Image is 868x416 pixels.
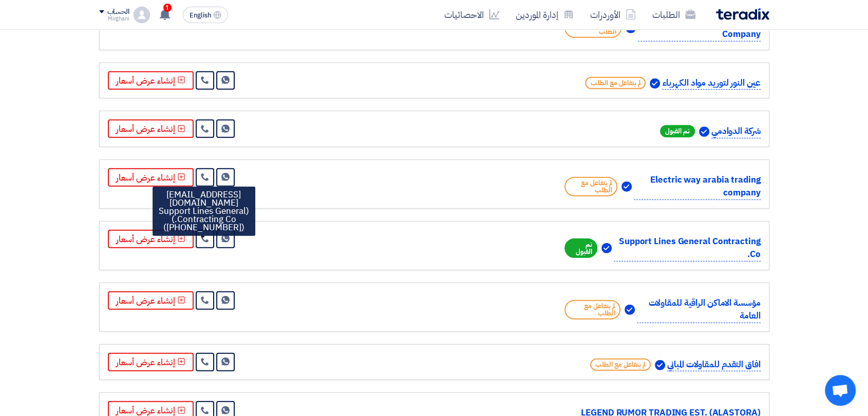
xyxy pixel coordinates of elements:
[711,125,761,138] p: شركة الدوادمي
[655,360,665,370] img: Verified Account
[107,8,129,16] div: الحساب
[564,177,617,196] span: لم يتفاعل مع الطلب
[644,3,704,27] a: الطلبات
[99,16,129,22] div: Mirghani
[699,127,709,137] img: Verified Account
[625,305,635,315] img: Verified Account
[660,125,695,137] span: تم القبول
[108,168,194,187] button: إنشاء عرض أسعار
[108,230,194,248] button: إنشاء عرض أسعار
[582,3,644,27] a: الأوردرات
[436,3,507,27] a: الاحصائيات
[108,291,194,310] button: إنشاء عرض أسعار
[108,353,194,371] button: إنشاء عرض أسعار
[637,296,760,323] p: مؤسسة الاماكن الراقية للمقاولات العامة
[134,7,150,23] img: profile_test.png
[716,8,769,20] img: Teradix logo
[190,12,211,19] span: English
[634,173,761,200] p: Electric way arabia trading company
[825,375,856,406] a: Open chat
[564,300,621,320] span: لم يتفاعل مع الطلب
[163,4,172,12] span: 1
[108,71,194,90] button: إنشاء عرض أسعار
[507,3,582,27] a: إدارة الموردين
[662,76,760,90] p: عين النور لتوريد مواد الكهرباء
[621,182,632,192] img: Verified Account
[108,120,194,138] button: إنشاء عرض أسعار
[601,243,612,253] img: Verified Account
[183,7,228,23] button: English
[614,235,760,262] p: Support Lines General Contracting Co.
[650,78,660,89] img: Verified Account
[590,359,651,371] span: لم يتفاعل مع الطلب
[585,77,646,89] span: لم يتفاعل مع الطلب
[153,187,255,236] div: [EMAIL_ADDRESS][DOMAIN_NAME] (Support Lines General Contracting Co.) ([PHONE_NUMBER])
[667,358,760,372] p: افاق التقدم للمقاولات المباني
[564,239,598,258] span: تم القبول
